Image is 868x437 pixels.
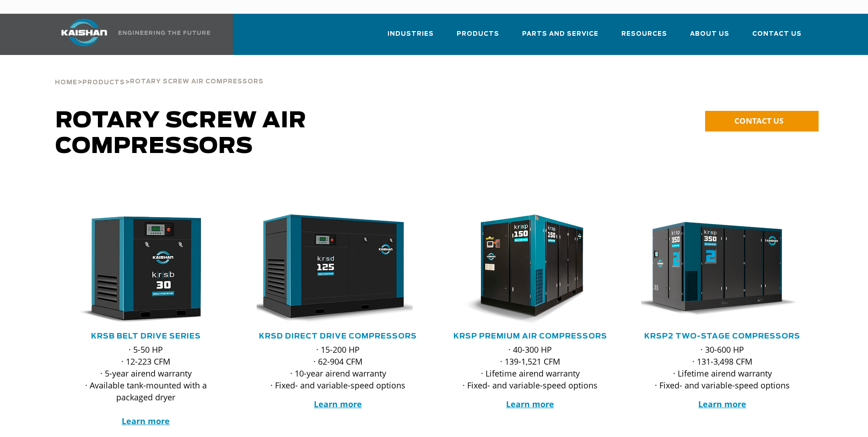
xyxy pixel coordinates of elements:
p: · 5-50 HP · 12-223 CFM · 5-year airend warranty · Available tank-mounted with a packaged dryer [65,344,227,427]
a: KRSP2 Two-Stage Compressors [644,333,800,340]
a: Home [55,78,77,86]
span: CONTACT US [734,115,783,126]
span: Rotary Screw Air Compressors [130,79,264,85]
img: Engineering the future [119,31,210,35]
a: Learn more [506,399,554,410]
img: krsp350 [634,214,797,324]
p: · 30-600 HP · 131-3,498 CFM · Lifetime airend warranty · Fixed- and variable-speed options [641,344,804,391]
span: About Us [690,29,729,39]
a: Products [457,22,499,53]
a: KRSP Premium Air Compressors [453,333,607,340]
a: Learn more [698,399,746,410]
span: Home [55,80,77,86]
span: Industries [388,29,434,39]
a: Learn more [122,415,170,426]
img: krsp150 [442,214,605,324]
div: krsp350 [641,214,804,324]
a: Learn more [314,399,362,410]
span: Products [82,80,125,86]
span: Rotary Screw Air Compressors [55,110,307,158]
p: · 40-300 HP · 139-1,521 CFM · Lifetime airend warranty · Fixed- and variable-speed options [449,344,612,391]
img: krsb30 [58,214,221,324]
a: KRSB Belt Drive Series [91,333,201,340]
a: Parts and Service [522,22,598,53]
div: krsd125 [257,214,420,324]
span: Resources [621,29,667,39]
a: Products [82,78,125,86]
p: · 15-200 HP · 62-904 CFM · 10-year airend warranty · Fixed- and variable-speed options [257,344,420,391]
a: Resources [621,22,667,53]
a: CONTACT US [705,111,819,131]
img: krsd125 [250,214,413,324]
a: KRSD Direct Drive Compressors [259,333,417,340]
a: Industries [388,22,434,53]
div: > > [55,55,264,90]
img: kaishan logo [50,19,119,46]
span: Parts and Service [522,29,598,39]
span: Products [457,29,499,39]
div: krsb30 [65,214,227,324]
span: Contact Us [752,29,802,39]
a: About Us [690,22,729,53]
a: Contact Us [752,22,802,53]
a: Kaishan USA [50,14,212,55]
div: krsp150 [449,214,612,324]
